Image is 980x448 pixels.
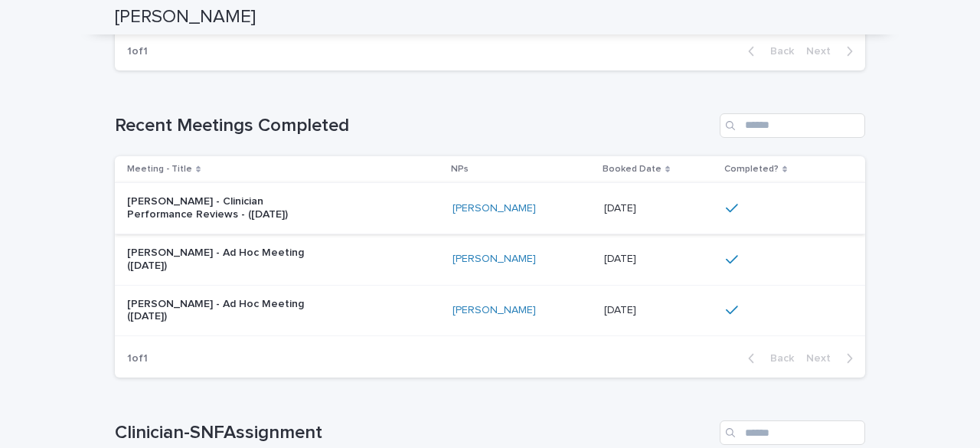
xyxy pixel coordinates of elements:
p: 1 of 1 [115,340,160,378]
input: Search [720,420,865,445]
p: [PERSON_NAME] - Ad Hoc Meeting ([DATE]) [127,247,318,273]
input: Search [720,113,865,138]
p: NPs [451,161,469,178]
p: 1 of 1 [115,33,160,70]
a: [PERSON_NAME] [452,253,536,266]
p: [PERSON_NAME] - Ad Hoc Meeting ([DATE]) [127,298,318,324]
p: Completed? [724,161,779,178]
span: Back [761,353,794,364]
button: Next [800,44,865,58]
span: Back [761,46,794,57]
p: Meeting - Title [127,161,192,178]
button: Next [800,352,865,365]
p: Booked Date [603,161,661,178]
p: [DATE] [604,301,639,317]
a: [PERSON_NAME] [452,304,536,317]
p: [DATE] [604,199,639,215]
tr: [PERSON_NAME] - Clinician Performance Reviews - ([DATE])[PERSON_NAME] [DATE][DATE] [115,183,865,234]
h1: Clinician-SNFAssignment [115,422,714,444]
h1: Recent Meetings Completed [115,115,714,137]
a: [PERSON_NAME] [452,202,536,215]
p: [PERSON_NAME] - Clinician Performance Reviews - ([DATE]) [127,195,318,221]
span: Next [806,353,840,364]
tr: [PERSON_NAME] - Ad Hoc Meeting ([DATE])[PERSON_NAME] [DATE][DATE] [115,234,865,285]
p: [DATE] [604,250,639,266]
span: Next [806,46,840,57]
tr: [PERSON_NAME] - Ad Hoc Meeting ([DATE])[PERSON_NAME] [DATE][DATE] [115,285,865,336]
h2: [PERSON_NAME] [115,6,256,28]
button: Back [736,44,800,58]
button: Back [736,352,800,365]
